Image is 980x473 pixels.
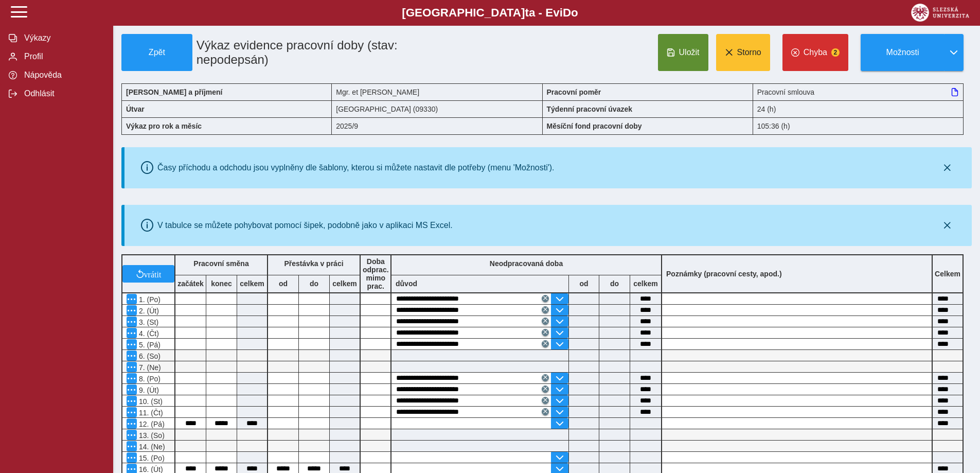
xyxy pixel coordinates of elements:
[753,117,964,135] div: 105:36 (h)
[137,329,159,338] span: 4. (Čt)
[127,384,137,395] button: Menu
[21,71,104,80] span: Nápověda
[127,396,137,406] button: Menu
[137,363,161,372] span: 7. (Ne)
[782,34,848,71] button: Chyba2
[299,279,329,288] b: do
[137,397,163,406] span: 10. (St)
[861,34,944,71] button: Možnosti
[21,52,104,61] span: Profil
[21,89,104,98] span: Odhlásit
[137,375,161,383] span: 8. (Po)
[127,339,137,349] button: Menu
[127,362,137,372] button: Menu
[869,48,936,57] span: Možnosti
[21,33,104,43] span: Výkazy
[127,351,137,361] button: Menu
[127,294,137,304] button: Menu
[571,6,578,19] span: o
[630,279,661,288] b: celkem
[284,259,343,268] b: Přestávka v práci
[658,34,708,71] button: Uložit
[716,34,770,71] button: Storno
[193,259,248,268] b: Pracovní směna
[935,270,960,278] b: Celkem
[126,88,222,96] b: [PERSON_NAME] a příjmení
[137,443,165,451] span: 14. (Ne)
[330,279,360,288] b: celkem
[137,307,159,315] span: 2. (Út)
[268,279,298,288] b: od
[121,34,192,71] button: Zpět
[126,48,188,57] span: Zpět
[175,279,206,288] b: začátek
[144,270,162,278] span: vrátit
[122,265,174,283] button: vrátit
[737,48,761,57] span: Storno
[332,117,542,135] div: 2025/9
[157,221,453,230] div: V tabulce se můžete pohybovat pomocí šipek, podobně jako v aplikaci MS Excel.
[127,430,137,440] button: Menu
[525,6,528,19] span: t
[679,48,700,57] span: Uložit
[753,100,964,117] div: 24 (h)
[569,279,599,288] b: od
[490,259,563,268] b: Neodpracovaná doba
[753,83,964,100] div: Pracovní smlouva
[206,279,237,288] b: konec
[804,48,827,57] span: Chyba
[31,6,949,20] b: [GEOGRAPHIC_DATA] a - Evi
[127,305,137,316] button: Menu
[662,270,786,278] b: Poznámky (pracovní cesty, apod.)
[127,418,137,429] button: Menu
[599,279,630,288] b: do
[831,48,840,57] span: 2
[157,163,555,172] div: Časy příchodu a odchodu jsou vyplněny dle šablony, kterou si můžete nastavit dle potřeby (menu 'M...
[192,34,476,71] h1: Výkaz evidence pracovní doby (stav: nepodepsán)
[127,317,137,327] button: Menu
[332,83,542,100] div: Mgr. et [PERSON_NAME]
[127,452,137,463] button: Menu
[137,318,158,326] span: 3. (St)
[137,420,165,428] span: 12. (Pá)
[127,441,137,451] button: Menu
[137,352,161,360] span: 6. (So)
[547,88,601,96] b: Pracovní poměr
[547,122,642,130] b: Měsíční fond pracovní doby
[396,279,417,288] b: důvod
[137,454,165,462] span: 15. (Po)
[137,341,161,349] span: 5. (Pá)
[126,105,145,113] b: Útvar
[547,105,633,113] b: Týdenní pracovní úvazek
[911,4,969,22] img: logo_web_su.png
[137,431,165,440] span: 13. (So)
[363,257,389,290] b: Doba odprac. mimo prac.
[127,328,137,338] button: Menu
[332,100,542,117] div: [GEOGRAPHIC_DATA] (09330)
[127,407,137,417] button: Menu
[563,6,571,19] span: D
[137,386,159,394] span: 9. (Út)
[237,279,267,288] b: celkem
[137,409,163,417] span: 11. (Čt)
[127,373,137,383] button: Menu
[137,295,161,304] span: 1. (Po)
[126,122,202,130] b: Výkaz pro rok a měsíc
